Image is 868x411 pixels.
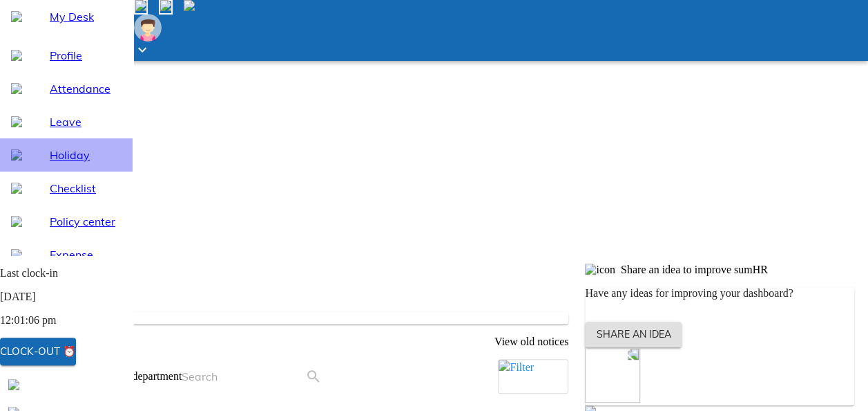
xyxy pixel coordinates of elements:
img: no-ideas.ff7b33e5.svg [585,347,640,403]
span: Filter [510,361,534,373]
img: checklist-outline-16px.1ab1268e.svg [11,183,22,194]
img: Employee [134,14,162,42]
span: Share an idea [596,326,671,343]
button: Share an idea [585,322,682,347]
p: View old notices [22,336,568,348]
span: Checklist [50,180,122,197]
p: Have any ideas for improving your dashboard? [585,287,854,300]
img: filter-outline-b-16px.66809d26.svg [499,360,510,371]
p: Noticeboard [22,289,568,301]
img: icon [585,264,615,276]
span: Share an idea to improve sumHR [621,264,768,275]
input: Search [182,365,305,387]
p: No new notices [22,312,568,325]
